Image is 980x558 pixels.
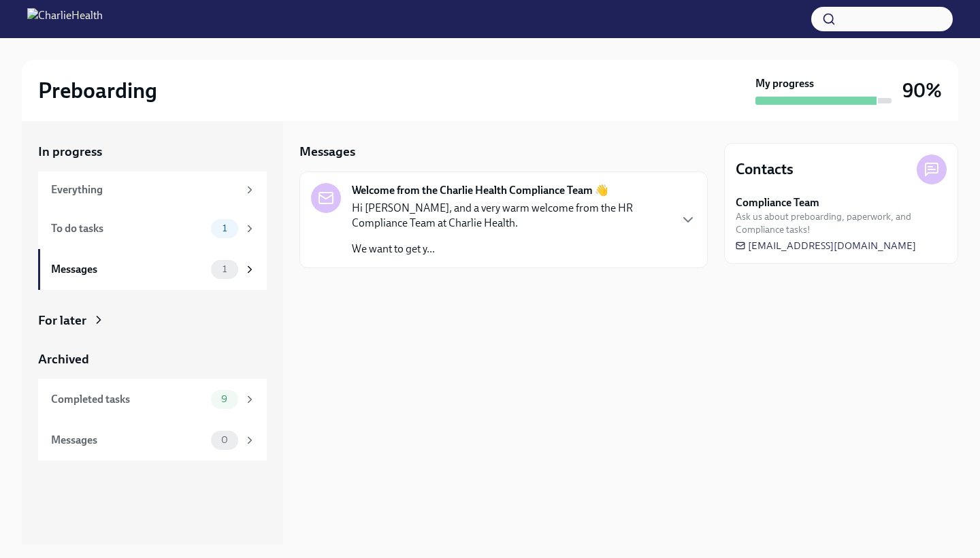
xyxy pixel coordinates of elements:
a: Messages0 [38,420,267,461]
h4: Contacts [736,159,794,180]
div: Messages [51,262,206,277]
div: Messages [51,433,206,448]
a: Completed tasks9 [38,379,267,420]
a: To do tasks1 [38,208,267,249]
h3: 90% [902,78,942,103]
div: Completed tasks [51,392,206,407]
h2: Preboarding [38,77,157,104]
span: 1 [214,223,235,233]
span: 0 [213,435,236,445]
strong: Compliance Team [736,195,819,210]
a: For later [38,312,267,329]
div: To do tasks [51,221,206,236]
strong: Welcome from the Charlie Health Compliance Team 👋 [352,183,608,198]
span: Ask us about preboarding, paperwork, and Compliance tasks! [736,210,947,236]
h5: Messages [299,143,355,161]
strong: My progress [755,76,814,91]
p: We want to get y... [352,242,669,257]
a: [EMAIL_ADDRESS][DOMAIN_NAME] [736,239,916,252]
a: Everything [38,171,267,208]
span: 9 [213,394,235,404]
p: Hi [PERSON_NAME], and a very warm welcome from the HR Compliance Team at Charlie Health. [352,201,669,231]
a: Messages1 [38,249,267,290]
div: For later [38,312,86,329]
img: CharlieHealth [27,8,103,30]
a: In progress [38,143,267,161]
div: Everything [51,182,238,197]
span: 1 [214,264,235,274]
a: Archived [38,350,267,368]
